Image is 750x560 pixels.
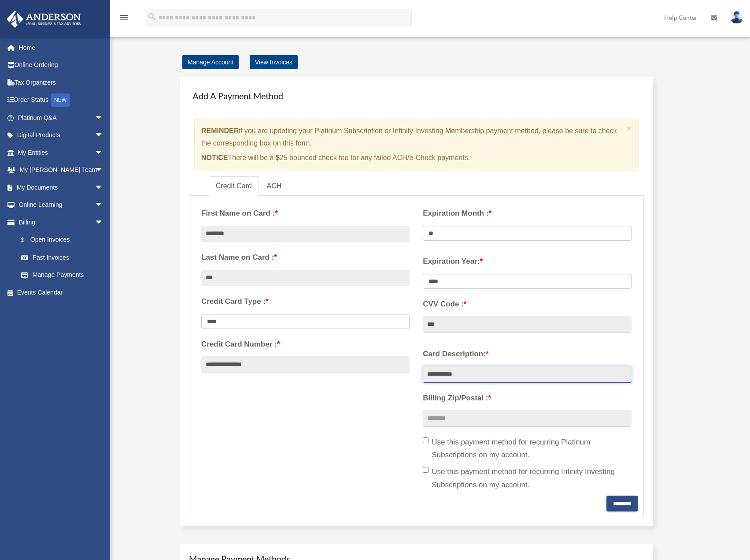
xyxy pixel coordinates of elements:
span: $ [26,235,30,246]
input: Use this payment method for recurring Platinum Subscriptions on my account. [423,437,429,443]
span: arrow_drop_down [95,213,112,231]
a: ACH [260,176,289,196]
label: Card Description: [423,347,631,361]
a: Billingarrow_drop_down [6,213,117,231]
a: Platinum Q&Aarrow_drop_down [6,109,117,127]
a: View Invoices [250,55,298,69]
span: arrow_drop_down [95,161,112,179]
a: $Open Invoices [12,231,117,249]
label: First Name on Card : [201,207,410,220]
label: Credit Card Number : [201,338,410,351]
a: Credit Card [209,176,259,196]
a: Online Ordering [6,56,117,74]
label: Use this payment method for recurring Platinum Subscriptions on my account. [423,436,631,462]
span: arrow_drop_down [95,196,112,214]
label: Last Name on Card : [201,251,410,264]
a: My Documentsarrow_drop_down [6,179,117,196]
a: Digital Productsarrow_drop_down [6,127,117,144]
button: Close [626,124,632,133]
a: My [PERSON_NAME] Teamarrow_drop_down [6,161,117,179]
a: Events Calendar [6,284,117,301]
input: Use this payment method for recurring Infinity Investing Subscriptions on my account. [423,467,429,473]
a: Online Learningarrow_drop_down [6,196,117,214]
a: Past Invoices [12,249,117,266]
span: × [626,123,632,134]
span: arrow_drop_down [95,144,112,162]
div: NEW [51,93,70,107]
a: Tax Organizers [6,74,117,91]
a: My Entitiesarrow_drop_down [6,144,117,161]
label: CVV Code : [423,298,631,311]
a: Manage Payments [12,266,112,284]
i: search [147,12,157,22]
span: arrow_drop_down [95,179,112,197]
strong: NOTICE [201,154,228,161]
i: menu [119,12,129,23]
strong: REMINDER [201,127,239,134]
label: Expiration Month : [423,207,631,220]
img: User Pic [730,11,743,24]
label: Use this payment method for recurring Infinity Investing Subscriptions on my account. [423,465,631,492]
a: Order StatusNEW [6,91,117,109]
a: Home [6,39,117,56]
a: Manage Account [182,55,239,69]
span: arrow_drop_down [95,127,112,145]
a: menu [119,15,129,23]
h4: Add A Payment Method [189,86,644,105]
img: Anderson Advisors Platinum Portal [4,11,84,28]
label: Expiration Year: [423,255,631,268]
p: There will be a $25 bounced check fee for any failed ACH/e-Check payments. [201,152,623,164]
label: Credit Card Type : [201,295,410,308]
div: if you are updating your Platinum Subscription or Infinity Investing Membership payment method, p... [194,118,639,171]
label: Billing Zip/Postal : [423,392,631,405]
span: arrow_drop_down [95,109,112,127]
